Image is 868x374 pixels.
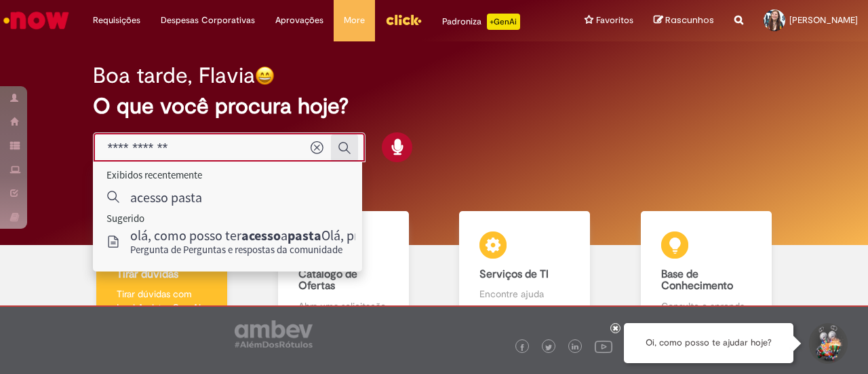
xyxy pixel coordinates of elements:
span: Requisições [93,14,140,27]
a: Tirar dúvidas Tirar dúvidas com Lupi Assist e Gen Ai [71,211,253,329]
b: Serviços de TI [479,267,549,281]
img: logo_footer_facebook.png [519,344,526,351]
b: Tirar dúvidas [117,267,178,281]
p: Tirar dúvidas com Lupi Assist e Gen Ai [117,287,207,314]
b: Base de Conhecimento [661,267,733,293]
span: Aprovações [275,14,323,27]
button: Iniciar Conversa de Suporte [807,323,848,364]
span: More [344,14,365,27]
a: Rascunhos [654,14,714,27]
h2: O que você procura hoje? [93,94,774,118]
img: ServiceNow [1,7,71,34]
div: Oi, como posso te ajudar hoje? [624,323,793,363]
img: logo_footer_linkedin.png [572,343,578,352]
img: happy-face.png [255,66,275,86]
p: Abra uma solicitação [298,299,389,313]
a: Serviços de TI Encontre ajuda [434,211,616,329]
a: Base de Conhecimento Consulte e aprenda [616,211,797,329]
span: Favoritos [596,14,633,27]
img: click_logo_yellow_360x200.png [385,10,422,30]
span: Rascunhos [665,14,714,26]
p: +GenAi [487,14,520,30]
img: logo_footer_ambev_rotulo_gray.png [235,320,313,348]
span: [PERSON_NAME] [789,14,858,26]
img: logo_footer_youtube.png [595,337,612,355]
span: Despesas Corporativas [161,14,255,27]
div: Padroniza [442,14,520,30]
h2: Boa tarde, Flavia [93,64,255,88]
p: Consulte e aprenda [661,299,751,313]
p: Encontre ajuda [479,287,570,301]
img: logo_footer_twitter.png [545,344,552,351]
b: Catálogo de Ofertas [298,267,357,293]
